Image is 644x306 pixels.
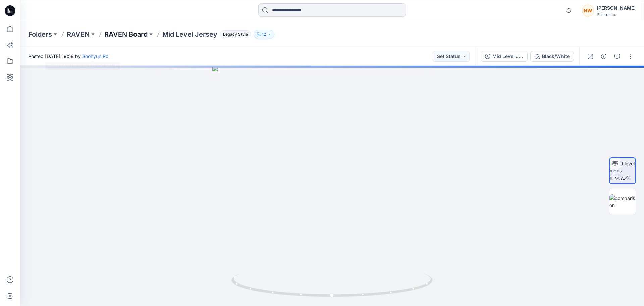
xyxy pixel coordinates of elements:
[162,30,217,39] p: Mid Level Jersey
[67,30,90,39] a: RAVEN
[582,5,594,17] div: NW
[217,30,251,39] button: Legacy Style
[542,53,570,60] div: Black/White
[597,12,636,17] div: Philko Inc.
[28,30,52,39] a: Folders
[492,53,523,60] div: Mid Level Jersey_V3
[597,4,636,12] div: [PERSON_NAME]
[28,53,108,60] span: Posted [DATE] 19:58 by
[609,194,636,209] img: comparison
[254,30,274,39] button: 12
[104,30,148,39] a: RAVEN Board
[481,51,528,62] button: Mid Level Jersey_V3
[220,30,251,38] span: Legacy Style
[610,160,635,181] img: mid level mens jersey_v2
[598,51,609,62] button: Details
[262,31,266,38] p: 12
[82,53,108,59] a: Soohyun Ro
[530,51,574,62] button: Black/White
